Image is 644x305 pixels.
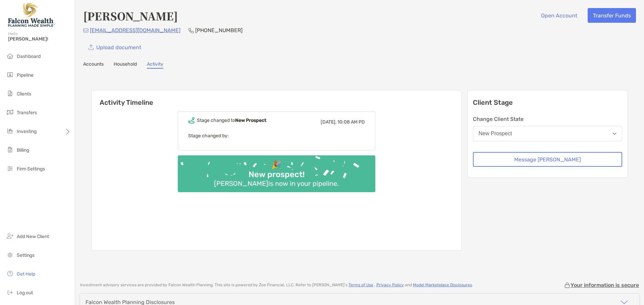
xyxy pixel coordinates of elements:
[6,127,14,135] img: investing icon
[235,118,266,123] b: New Prospect
[6,232,14,240] img: add_new_client icon
[6,52,14,60] img: dashboard icon
[17,54,41,59] span: Dashboard
[348,283,373,287] a: Terms of Use
[114,61,137,69] a: Household
[17,166,45,172] span: Firm Settings
[17,110,37,116] span: Transfers
[6,89,14,97] img: clients icon
[473,152,622,167] button: Message [PERSON_NAME]
[571,282,639,288] p: Your information is secure
[189,28,194,33] img: Phone Icon
[473,126,622,141] button: New Prospect
[479,131,512,137] div: New Prospect
[413,283,472,287] a: Model Marketplace Disclosures
[269,160,284,170] div: 🎉
[376,283,404,287] a: Privacy Policy
[6,288,14,296] img: logout icon
[6,270,14,278] img: get-help icon
[8,36,71,42] span: [PERSON_NAME]!
[8,3,55,27] img: Falcon Wealth Planning Logo
[6,164,14,172] img: firm-settings icon
[80,283,473,288] p: Investment advisory services are provided by Falcon Wealth Planning . This site is powered by Zoe...
[83,8,178,23] h4: [PERSON_NAME]
[83,40,146,55] a: Upload document
[147,61,163,69] a: Activity
[6,146,14,154] img: billing icon
[195,26,243,34] p: [PHONE_NUMBER]
[473,98,622,107] p: Client Stage
[178,155,375,186] img: Confetti
[188,117,195,124] img: Event icon
[17,91,31,97] span: Clients
[536,8,582,23] button: Open Account
[89,45,94,50] img: button icon
[588,8,636,23] button: Transfer Funds
[197,118,266,123] div: Stage changed to
[246,170,307,179] div: New prospect!
[17,271,35,277] span: Get Help
[321,119,336,125] span: [DATE],
[612,133,616,135] img: Open dropdown arrow
[6,108,14,116] img: transfers icon
[6,251,14,259] img: settings icon
[211,179,341,187] div: [PERSON_NAME] is now in your pipeline.
[17,147,29,153] span: Billing
[188,132,365,140] p: Stage changed by:
[473,115,622,123] p: Change Client State
[17,234,49,239] span: Add New Client
[17,252,35,258] span: Settings
[83,28,89,32] img: Email Icon
[337,119,365,125] span: 10:08 AM PD
[6,71,14,79] img: pipeline icon
[92,90,462,106] h6: Activity Timeline
[83,61,104,69] a: Accounts
[90,26,180,34] p: [EMAIL_ADDRESS][DOMAIN_NAME]
[17,290,33,296] span: Log out
[17,129,37,134] span: Investing
[17,72,34,78] span: Pipeline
